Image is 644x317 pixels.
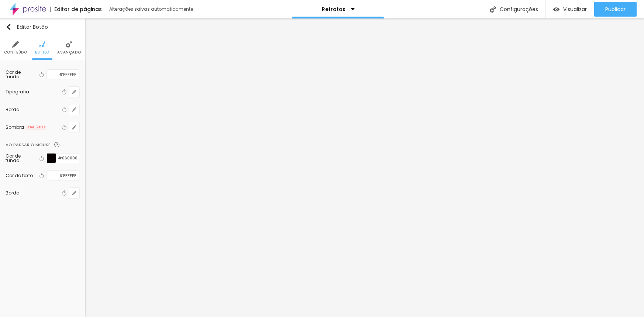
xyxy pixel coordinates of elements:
[322,7,345,12] p: Retratos
[6,70,35,79] div: Cor de fundo
[12,41,19,48] img: Icone
[6,90,60,94] div: Tipografia
[563,6,587,12] span: Visualizar
[25,125,46,130] span: DESATIVADO
[6,24,11,30] img: Icone
[50,7,102,12] div: Editor de páginas
[4,51,27,54] span: Conteúdo
[85,18,644,317] iframe: Editor
[66,41,72,48] img: Icone
[6,136,79,149] div: Ao passar o mouseIcone dúvida
[6,107,60,112] div: Borda
[6,191,60,195] div: Borda
[6,173,33,178] div: Cor do texto
[605,6,626,12] span: Publicar
[109,7,194,11] div: Alterações salvas automaticamente
[6,154,35,163] div: Cor de fundo
[6,24,48,30] div: Editar Botão
[35,51,49,54] span: Estilo
[490,6,496,13] img: Icone
[54,142,59,147] img: Icone dúvida
[6,141,51,149] div: Ao passar o mouse
[6,125,24,130] div: Sombra
[594,2,637,17] button: Publicar
[553,6,559,13] img: view-1.svg
[546,2,594,17] button: Visualizar
[39,41,45,48] img: Icone
[57,51,81,54] span: Avançado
